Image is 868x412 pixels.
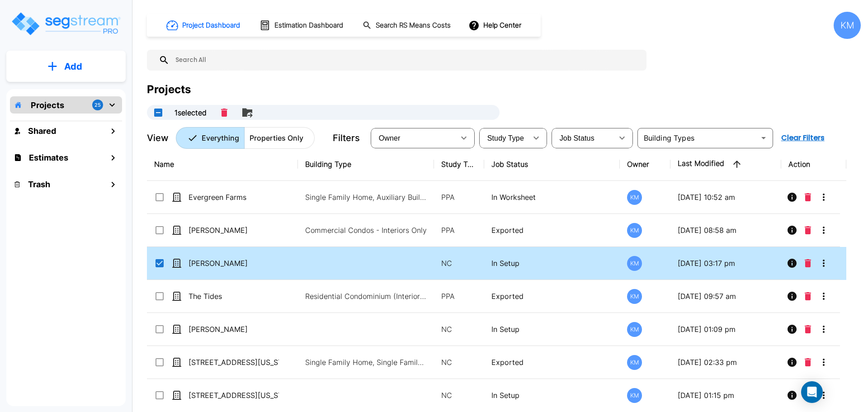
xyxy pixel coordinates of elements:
button: More-Options [815,188,833,206]
button: Info [783,221,801,239]
th: Study Type [434,148,484,181]
p: Residential Condominium (Interior Only) [305,291,427,302]
div: Open Intercom Messenger [801,381,823,403]
p: In Setup [491,258,613,269]
div: Platform [176,127,315,149]
p: In Setup [491,390,613,401]
div: KM [627,322,642,337]
button: More-Options [815,320,833,338]
button: Everything [176,127,245,149]
p: Projects [31,99,64,111]
button: Properties Only [244,127,315,149]
button: More-Options [815,287,833,305]
p: Exported [491,357,613,368]
button: More-Options [815,221,833,239]
h1: Search RS Means Costs [376,20,451,31]
button: Delete [801,287,815,305]
p: Single Family Home, Auxiliary Building, Flex Space/Industrial Retail, Commercial Property Site [305,192,427,203]
button: More-Options [815,353,833,371]
p: [PERSON_NAME] [189,225,279,236]
p: NC [441,357,477,368]
div: KM [834,12,861,39]
p: Properties Only [250,133,303,143]
button: Open [757,132,770,144]
p: NC [441,324,477,335]
button: Move [238,104,256,122]
div: Projects [147,81,191,98]
button: Add [6,53,126,80]
p: Evergreen Farms [189,192,279,203]
h1: Project Dashboard [182,20,240,31]
p: [DATE] 03:17 pm [678,258,774,269]
p: Exported [491,225,613,236]
p: [STREET_ADDRESS][US_STATE] [189,357,279,368]
div: Select [373,125,455,151]
th: Action [781,148,847,181]
button: UnSelectAll [149,104,167,122]
button: Project Dashboard [163,15,245,35]
p: 1 selected [175,107,207,118]
button: Info [783,287,801,305]
span: Owner [379,134,401,142]
p: In Setup [491,324,613,335]
p: NC [441,258,477,269]
p: PPA [441,192,477,203]
p: [PERSON_NAME] [189,324,279,335]
button: Info [783,353,801,371]
p: [DATE] 08:58 am [678,225,774,236]
p: 25 [94,101,101,109]
img: Logo [10,11,121,37]
div: KM [627,289,642,304]
div: KM [627,256,642,271]
input: Search All [170,50,642,71]
button: Help Center [467,17,525,34]
p: [DATE] 01:09 pm [678,324,774,335]
th: Last Modified [670,148,781,181]
th: Job Status [484,148,620,181]
p: [DATE] 10:52 am [678,192,774,203]
p: Single Family Home, Single Family Home Site [305,357,427,368]
button: More-Options [815,386,833,404]
p: [DATE] 09:57 am [678,291,774,302]
h1: Shared [28,125,56,137]
p: View [147,131,169,145]
button: Info [783,386,801,404]
input: Building Types [640,132,755,144]
p: In Worksheet [491,192,613,203]
button: Search RS Means Costs [359,17,456,34]
button: Delete [801,221,815,239]
button: Delete [801,188,815,206]
h1: Estimation Dashboard [274,20,343,31]
div: Select [481,125,527,151]
th: Building Type [298,148,434,181]
p: [DATE] 01:15 pm [678,390,774,401]
div: KM [627,355,642,370]
p: The Tides [189,291,279,302]
th: Name [147,148,298,181]
p: Filters [333,131,360,145]
button: Clear Filters [778,129,828,147]
p: PPA [441,225,477,236]
h1: Trash [28,178,50,190]
span: Job Status [560,134,594,142]
button: Delete [801,320,815,338]
p: [DATE] 02:33 pm [678,357,774,368]
button: Delete [801,353,815,371]
p: [STREET_ADDRESS][US_STATE] [189,390,279,401]
p: NC [441,390,477,401]
span: Study Type [487,134,524,142]
button: Delete [217,105,231,120]
div: KM [627,388,642,403]
p: Everything [202,133,239,143]
div: Select [553,125,613,151]
p: Add [64,60,82,73]
p: Exported [491,291,613,302]
button: More-Options [815,254,833,272]
div: KM [627,190,642,205]
p: [PERSON_NAME] [189,258,279,269]
p: Commercial Condos - Interiors Only [305,225,427,236]
button: Info [783,320,801,338]
div: KM [627,223,642,238]
h1: Estimates [29,152,68,164]
button: Delete [801,254,815,272]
